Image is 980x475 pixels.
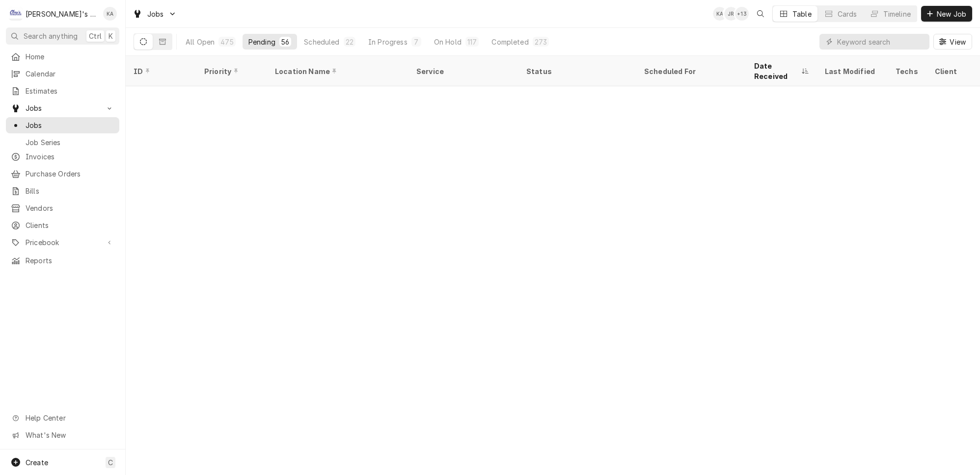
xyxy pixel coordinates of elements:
[103,7,117,21] div: Korey Austin's Avatar
[6,134,119,150] a: Job Series
[413,37,419,47] div: 7
[724,7,738,21] div: Jeff Rue's Avatar
[735,7,749,21] div: + 13
[134,66,187,76] div: ID
[346,37,354,47] div: 22
[26,86,114,96] span: Estimates
[26,430,113,440] span: What's New
[713,7,727,21] div: Korey Austin's Avatar
[26,103,100,113] span: Jobs
[304,37,339,47] div: Scheduled
[6,117,119,133] a: Jobs
[26,151,114,162] span: Invoices
[921,6,972,22] button: New Job
[6,166,119,182] a: Purchase Orders
[26,69,114,79] span: Calendar
[147,9,164,19] span: Jobs
[6,410,119,426] a: Go to Help Center
[6,100,119,116] a: Go to Jobs
[89,31,102,41] span: Ctrl
[6,83,119,99] a: Estimates
[26,220,114,230] span: Clients
[724,7,738,21] div: JR
[6,27,119,45] button: Search anythingCtrlK
[281,37,289,47] div: 56
[26,137,114,148] span: Job Series
[6,200,119,216] a: Vendors
[103,7,117,21] div: KA
[416,66,509,76] div: Service
[26,413,113,423] span: Help Center
[896,66,919,76] div: Techs
[26,9,98,19] div: [PERSON_NAME]'s Refrigeration
[26,203,114,213] span: Vendors
[26,169,114,179] span: Purchase Orders
[883,9,911,19] div: Timeline
[6,427,119,443] a: Go to What's New
[186,37,215,47] div: All Open
[735,7,749,21] div: 's Avatar
[26,120,114,130] span: Jobs
[26,186,114,196] span: Bills
[368,37,408,47] div: In Progress
[6,66,119,82] a: Calendar
[434,37,462,47] div: On Hold
[535,37,547,47] div: 273
[792,9,812,19] div: Table
[9,7,23,21] div: C
[713,7,727,21] div: KA
[248,37,275,47] div: Pending
[933,34,972,50] button: View
[644,66,736,76] div: Scheduled For
[129,6,181,22] a: Go to Jobs
[467,37,477,47] div: 117
[6,183,119,199] a: Bills
[491,37,528,47] div: Completed
[109,31,113,41] span: K
[948,37,968,47] span: View
[9,7,23,21] div: Clay's Refrigeration's Avatar
[6,252,119,269] a: Reports
[24,31,78,41] span: Search anything
[6,49,119,65] a: Home
[753,6,768,22] button: Open search
[526,66,626,76] div: Status
[26,255,114,266] span: Reports
[825,66,878,76] div: Last Modified
[26,51,114,62] span: Home
[26,458,48,467] span: Create
[935,9,968,19] span: New Job
[838,9,857,19] div: Cards
[26,237,100,248] span: Pricebook
[108,457,113,468] span: C
[837,34,925,50] input: Keyword search
[6,234,119,250] a: Go to Pricebook
[220,37,233,47] div: 475
[754,61,799,81] div: Date Received
[6,149,119,165] a: Invoices
[6,217,119,233] a: Clients
[204,66,257,76] div: Priority
[275,66,399,76] div: Location Name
